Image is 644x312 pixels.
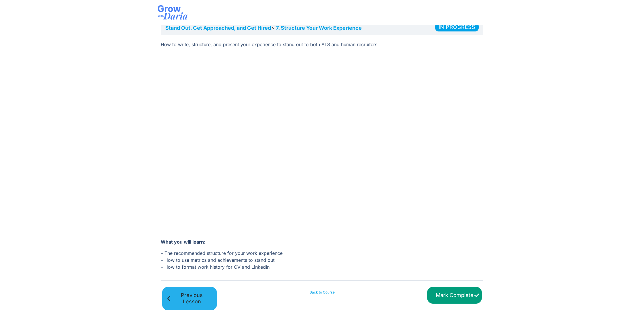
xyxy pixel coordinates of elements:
[161,41,483,48] p: How to write, structure, and present your experience to stand out to both ATS and human recruiters.
[162,287,217,310] a: Previous Lesson
[276,25,362,31] a: 7. Structure Your Work Experience
[435,23,479,31] div: In Progress
[161,250,483,270] p: – The recommended structure for your work experience – How to use metrics and achievements to sta...
[165,25,271,31] a: Stand Out, Get Approached, and Get Hired​
[161,20,483,35] nav: Breadcrumbs
[427,287,482,304] input: Mark Complete
[172,292,212,305] span: Previous Lesson
[161,239,205,245] strong: What you will learn:
[295,290,349,295] a: Back to Course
